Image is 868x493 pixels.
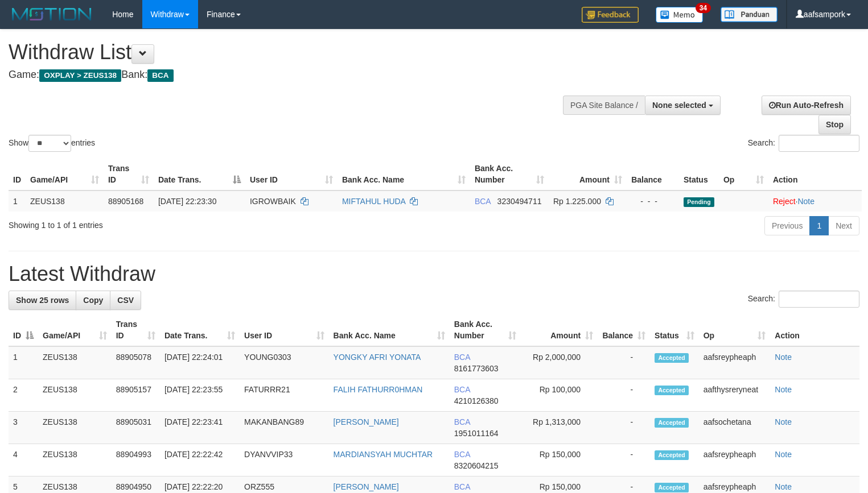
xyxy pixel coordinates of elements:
[828,216,859,235] a: Next
[627,158,679,190] th: Balance
[655,483,689,492] span: Accepted
[38,444,112,477] td: ZEUS138
[650,314,699,346] th: Status: activate to sort column ascending
[147,69,173,82] span: BCA
[334,353,421,362] a: YONGKY AFRI YONATA
[160,379,240,412] td: [DATE] 22:23:55
[108,197,143,206] span: 88905168
[112,314,160,346] th: Trans ID: activate to sort column ascending
[809,216,829,235] a: 1
[9,263,859,285] h1: Latest Withdraw
[699,346,771,379] td: aafsreypheaph
[655,418,689,428] span: Accepted
[748,135,859,152] label: Search:
[770,314,859,346] th: Action
[112,444,160,477] td: 88904993
[719,158,768,190] th: Op: activate to sort column ascending
[334,385,423,394] a: FALIH FATHURR0HMAN
[112,379,160,412] td: 88905157
[9,215,353,231] div: Showing 1 to 1 of 1 entries
[104,158,154,190] th: Trans ID: activate to sort column ascending
[521,314,598,346] th: Amount: activate to sort column ascending
[598,379,650,412] td: -
[250,197,296,206] span: IGROWBAIK
[797,197,814,206] a: Note
[245,158,338,190] th: User ID: activate to sort column ascending
[775,417,792,426] a: Note
[764,216,810,235] a: Previous
[598,444,650,477] td: -
[631,196,674,207] div: - - -
[779,291,859,308] input: Search:
[521,346,598,379] td: Rp 2,000,000
[521,444,598,477] td: Rp 150,000
[775,385,792,394] a: Note
[38,314,112,346] th: Game/API: activate to sort column ascending
[598,346,650,379] td: -
[696,3,711,13] span: 34
[240,379,329,412] td: FATURRR21
[521,412,598,444] td: Rp 1,313,000
[38,379,112,412] td: ZEUS138
[338,158,470,190] th: Bank Acc. Name: activate to sort column ascending
[454,417,470,426] span: BCA
[549,158,627,190] th: Amount: activate to sort column ascending
[26,190,104,212] td: ZEUS138
[9,69,567,81] h4: Game: Bank:
[748,291,859,308] label: Search:
[699,412,771,444] td: aafsochetana
[699,379,771,412] td: aafthysreryneat
[9,158,26,190] th: ID
[9,346,38,379] td: 1
[598,314,650,346] th: Balance: activate to sort column ascending
[112,346,160,379] td: 88905078
[9,41,567,64] h1: Withdraw List
[699,444,771,477] td: aafsreypheaph
[454,482,470,491] span: BCA
[775,482,792,491] a: Note
[342,197,405,206] a: MIFTAHUL HUDA
[240,444,329,477] td: DYANVVIP33
[655,386,689,395] span: Accepted
[28,135,71,152] select: Showentries
[160,346,240,379] td: [DATE] 22:24:01
[775,353,792,362] a: Note
[684,197,714,207] span: Pending
[39,69,121,82] span: OXPLAY > ZEUS138
[9,379,38,412] td: 2
[334,450,433,459] a: MARDIANSYAH MUCHTAR
[454,450,470,459] span: BCA
[160,314,240,346] th: Date Trans.: activate to sort column ascending
[475,197,491,206] span: BCA
[563,96,645,115] div: PGA Site Balance /
[83,296,103,305] span: Copy
[9,6,95,23] img: MOTION_logo.png
[158,197,216,206] span: [DATE] 22:23:30
[9,412,38,444] td: 3
[240,412,329,444] td: MAKANBANG89
[598,412,650,444] td: -
[112,412,160,444] td: 88905031
[454,364,499,373] span: Copy 8161773603 to clipboard
[9,190,26,212] td: 1
[454,461,499,470] span: Copy 8320604215 to clipboard
[450,314,521,346] th: Bank Acc. Number: activate to sort column ascending
[110,291,141,310] a: CSV
[9,444,38,477] td: 4
[521,379,598,412] td: Rp 100,000
[762,96,851,115] a: Run Auto-Refresh
[497,197,542,206] span: Copy 3230494711 to clipboard
[334,482,399,491] a: [PERSON_NAME]
[9,135,95,152] label: Show entries
[775,450,792,459] a: Note
[454,353,470,362] span: BCA
[818,115,851,134] a: Stop
[454,396,499,405] span: Copy 4210126380 to clipboard
[582,7,639,23] img: Feedback.jpg
[9,291,76,310] a: Show 25 rows
[117,296,134,305] span: CSV
[655,450,689,460] span: Accepted
[160,412,240,444] td: [DATE] 22:23:41
[240,346,329,379] td: YOUNG0303
[645,96,721,115] button: None selected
